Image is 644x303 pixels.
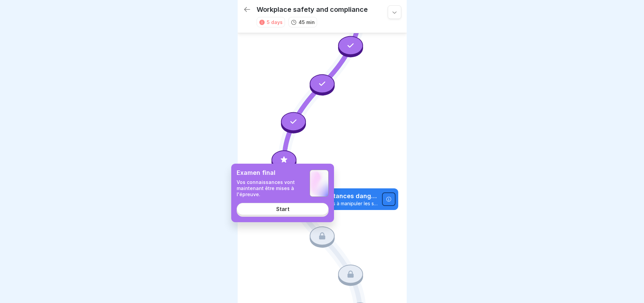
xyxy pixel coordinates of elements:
[276,206,289,212] div: Start
[237,169,304,177] p: Examen final
[237,179,304,197] p: Vos connaissances vont maintenant être mises à l'épreuve.
[299,19,315,26] p: 45 min
[257,5,368,14] p: Workplace safety and compliance
[267,19,283,26] div: 5 days
[237,203,329,215] a: Start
